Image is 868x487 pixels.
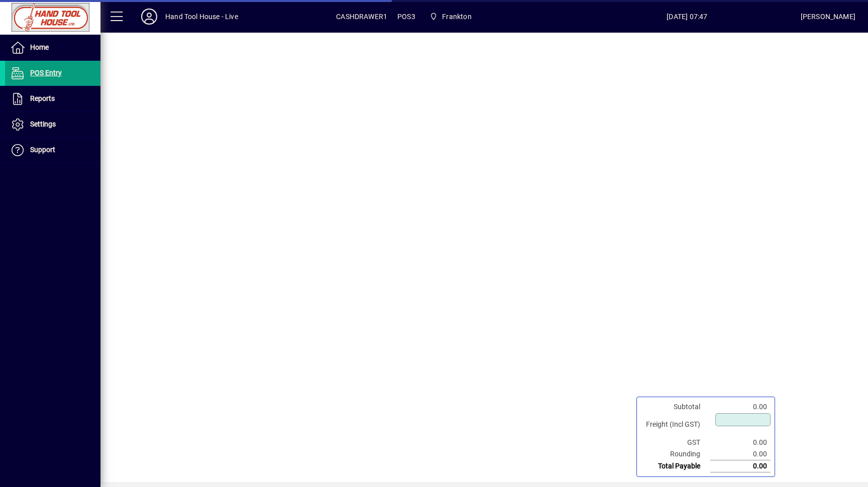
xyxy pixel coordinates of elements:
a: Home [5,35,100,60]
span: Home [30,43,49,51]
td: Rounding [641,448,710,460]
td: 0.00 [710,437,771,448]
span: CASHDRAWER1 [336,9,387,25]
td: GST [641,437,710,448]
td: Total Payable [641,460,710,472]
td: 0.00 [710,448,771,460]
a: Support [5,138,100,163]
div: Hand Tool House - Live [165,9,238,25]
span: Support [30,146,55,154]
td: 0.00 [710,401,771,413]
button: Profile [133,8,165,26]
td: Freight (Incl GST) [641,413,710,437]
td: 0.00 [710,460,771,472]
span: Settings [30,120,56,128]
span: Reports [30,94,55,102]
span: POS3 [397,9,415,25]
span: POS Entry [30,69,62,77]
span: Frankton [425,8,476,26]
span: [DATE] 07:47 [574,9,801,25]
a: Reports [5,86,100,111]
div: [PERSON_NAME] [801,9,855,25]
span: Frankton [442,9,471,25]
td: Subtotal [641,401,710,413]
a: Settings [5,112,100,137]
